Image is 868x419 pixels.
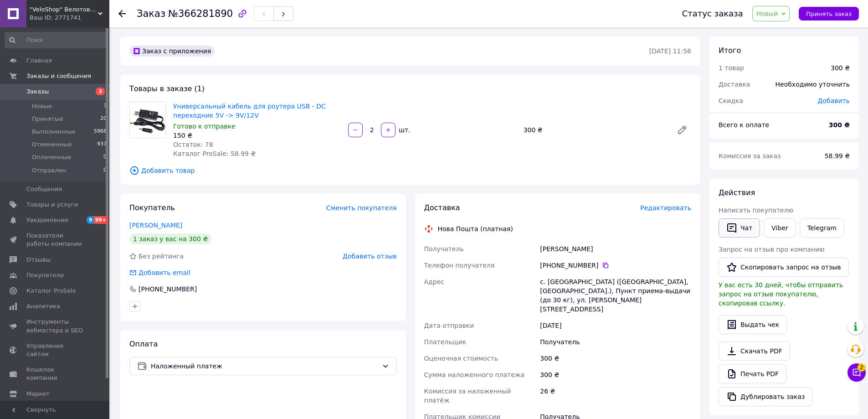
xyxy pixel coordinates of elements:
[326,204,396,212] span: Сменить покупателя
[538,334,693,350] div: Получатель
[26,201,78,209] span: Товары и услуги
[343,253,396,260] span: Добавить отзыв
[130,102,165,138] img: Универсальный кабель для роутера USB - DC переходник 5V -> 9V/12V
[173,141,213,148] span: Остаток: 78
[26,318,84,334] span: Инструменты вебмастера и SEO
[719,121,769,129] span: Всего к оплате
[26,390,50,398] span: Маркет
[540,261,691,270] div: [PHONE_NUMBER]
[129,233,211,244] div: 1 заказ у вас на 300 ₴
[764,218,796,238] a: Viber
[719,281,843,307] span: У вас есть 30 дней, чтобы отправить запрос на отзыв покупателю, скопировав ссылку.
[87,216,94,224] span: 9
[26,232,84,248] span: Показатели работы компании
[719,64,744,72] span: 1 товар
[26,302,60,310] span: Аналитика
[770,74,855,94] div: Необходимо уточнить
[424,245,464,253] span: Получатель
[26,88,49,96] span: Заказы
[806,10,852,17] span: Принять заказ
[96,88,105,95] span: 3
[103,102,107,110] span: 3
[538,317,693,334] div: [DATE]
[831,63,850,72] div: 300 ₴
[32,128,76,136] span: Выполненные
[5,32,108,48] input: Поиск
[100,115,107,123] span: 20
[129,222,182,229] a: [PERSON_NAME]
[173,150,256,157] span: Каталог ProSale: 58.99 ₴
[847,363,866,382] button: Чат с покупателем2
[30,14,109,22] div: Ваш ID: 2771741
[26,366,84,382] span: Кошелек компании
[538,274,693,317] div: с. [GEOGRAPHIC_DATA] ([GEOGRAPHIC_DATA], [GEOGRAPHIC_DATA].), Пункт приема-выдачи (до 30 кг), ул....
[424,203,460,212] span: Доставка
[26,342,84,358] span: Управление сайтом
[396,125,411,134] div: шт.
[138,268,191,277] div: Добавить email
[799,7,859,21] button: Принять заказ
[640,204,691,212] span: Редактировать
[682,9,743,18] div: Статус заказа
[719,387,813,406] button: Дублировать заказ
[128,268,191,277] div: Добавить email
[173,131,341,140] div: 150 ₴
[538,241,693,257] div: [PERSON_NAME]
[424,278,444,285] span: Адрес
[138,285,198,294] div: [PHONE_NUMBER]
[103,153,107,161] span: 0
[424,388,511,404] span: Комиссия за наложенный платёж
[719,218,760,238] button: Чат
[825,152,850,160] span: 58.99 ₴
[129,84,205,93] span: Товары в заказе (1)
[103,166,107,175] span: 0
[129,46,215,57] div: Заказ с приложения
[719,97,743,104] span: Скидка
[173,123,236,130] span: Готово к отправке
[26,185,62,193] span: Сообщения
[32,115,63,123] span: Принятые
[118,9,126,18] div: Вернуться назад
[520,124,669,136] div: 300 ₴
[26,57,52,65] span: Главная
[719,341,790,361] a: Скачать PDF
[719,258,849,277] button: Скопировать запрос на отзыв
[129,340,158,348] span: Оплата
[719,152,781,160] span: Комиссия за заказ
[800,218,844,238] a: Telegram
[424,355,498,362] span: Оценочная стоимость
[129,203,175,212] span: Покупатель
[858,362,866,370] span: 2
[719,46,741,55] span: Итого
[168,8,233,19] span: №366281890
[756,10,778,17] span: Новый
[818,97,850,104] span: Добавить
[538,383,693,409] div: 26 ₴
[719,246,825,253] span: Запрос на отзыв про компанию
[97,140,107,149] span: 937
[32,166,66,175] span: Отправлен
[436,224,515,233] div: Нова Пошта (платная)
[94,128,107,136] span: 5968
[719,188,755,197] span: Действия
[424,338,467,346] span: Плательщик
[32,102,52,110] span: Новые
[424,322,474,329] span: Дата отправки
[32,153,71,161] span: Оплаченные
[129,166,691,176] span: Добавить товар
[538,350,693,367] div: 300 ₴
[26,271,64,279] span: Покупатели
[30,5,98,14] span: "VeloShop" Велотовары и активный отдых
[94,216,109,224] span: 99+
[137,8,165,19] span: Заказ
[719,207,793,214] span: Написать покупателю
[719,364,786,383] a: Печать PDF
[151,361,378,371] span: Наложенный платеж
[424,371,525,378] span: Сумма наложенного платежа
[173,103,326,119] a: Универсальный кабель для роутера USB - DC переходник 5V -> 9V/12V
[719,81,750,88] span: Доставка
[26,287,76,295] span: Каталог ProSale
[673,121,691,139] a: Редактировать
[829,121,850,129] b: 300 ₴
[139,253,184,260] span: Без рейтинга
